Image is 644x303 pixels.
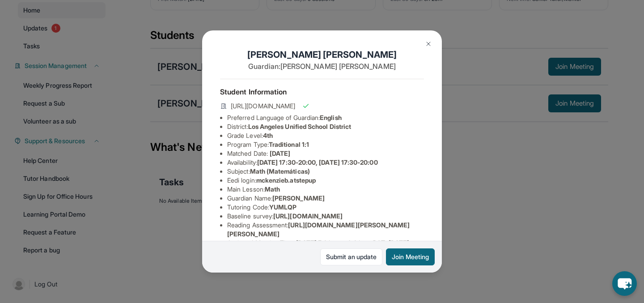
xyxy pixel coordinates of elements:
img: Close Icon [425,40,432,47]
button: chat-button [612,271,637,296]
span: [DATE] 17:30-20:00, [DATE] 17:30-20:00 [257,158,378,166]
li: Guardian Name : [227,194,424,203]
span: Los Angeles Unified School District [248,123,351,130]
h1: [PERSON_NAME] [PERSON_NAME] [220,48,424,61]
span: [DATE] 5:30 pm - 6:30 pm PST, [DATE] 5:30 pm - 6:30 pm PST [227,239,409,256]
li: Subject : [227,167,424,176]
li: District: [227,122,424,131]
li: Preferred Language of Guardian: [227,113,424,122]
a: Submit an update [320,248,382,265]
span: mckenzieb.atstepup [256,176,316,184]
h4: Student Information [220,86,424,97]
li: Availability: [227,158,424,167]
li: Baseline survey : [227,212,424,221]
span: Traditional 1:1 [269,141,309,148]
span: Math [265,185,280,193]
li: Main Lesson : [227,185,424,194]
span: [PERSON_NAME] [272,194,325,202]
span: YUMLQP [269,203,297,211]
li: Tutoring Code : [227,203,424,212]
li: Grade Level: [227,131,424,140]
span: Math (Matemáticas) [250,167,310,175]
span: 4th [263,132,273,139]
span: [URL][DOMAIN_NAME] [273,212,343,220]
button: Copy link [301,101,311,111]
p: Guardian: [PERSON_NAME] [PERSON_NAME] [220,61,424,72]
li: Eedi login : [227,176,424,185]
span: [DATE] [270,149,290,157]
li: Assigned Meeting Time : [227,239,424,256]
span: English [320,114,342,121]
span: [URL][DOMAIN_NAME][PERSON_NAME][PERSON_NAME] [227,221,410,238]
li: Reading Assessment : [227,221,424,239]
button: Join Meeting [386,248,435,265]
span: [URL][DOMAIN_NAME] [231,102,295,111]
li: Matched Date: [227,149,424,158]
li: Program Type: [227,140,424,149]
